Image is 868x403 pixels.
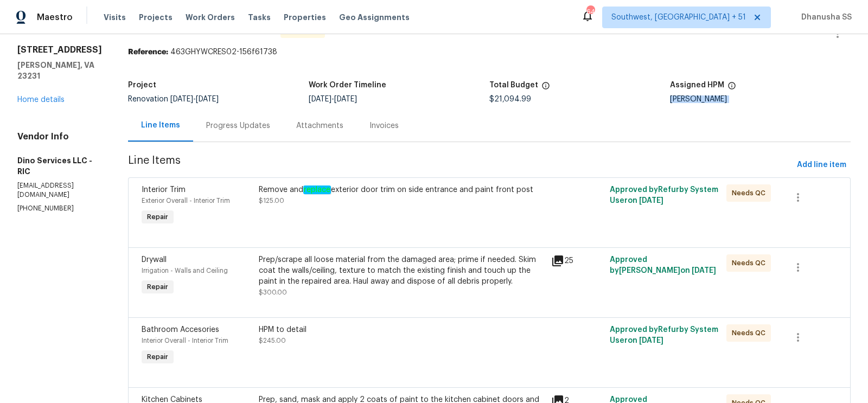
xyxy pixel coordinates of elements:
div: 643 [586,7,594,17]
p: [PHONE_NUMBER] [17,204,102,213]
a: Home details [17,96,65,104]
span: Drywall [142,256,167,264]
span: Approved by [PERSON_NAME] on [610,256,716,274]
span: Southwest, [GEOGRAPHIC_DATA] + 51 [611,12,746,23]
div: 463GHYWCRES02-156f61738 [128,47,851,57]
h5: Total Budget [489,81,538,89]
span: Repair [143,212,173,222]
span: Interior Overall - Interior Trim [142,337,228,344]
span: $300.00 [259,289,287,296]
span: Bathroom Accesories [142,326,219,334]
span: Work Orders [186,12,235,23]
span: Approved by Refurby System User on [610,186,718,204]
span: [DATE] [639,197,663,204]
span: Projects [139,12,173,23]
h5: Project [128,81,156,89]
h5: Work Order Timeline [309,81,386,89]
button: Add line item [793,155,851,175]
div: Progress Updates [206,120,270,131]
div: Attachments [296,120,343,131]
div: Line Items [141,120,180,131]
span: [DATE] [639,337,663,344]
span: The hpm assigned to this work order. [727,81,736,95]
span: $125.00 [259,197,284,204]
h2: [STREET_ADDRESS] [17,44,102,55]
span: Visits [104,12,126,23]
h5: Assigned HPM [670,81,724,89]
span: Approved by Refurby System User on [610,326,718,344]
span: Line Items [128,155,793,175]
span: Tasks [248,14,271,21]
div: [PERSON_NAME] [670,95,851,103]
em: replace [303,185,331,194]
span: [DATE] [692,267,716,274]
span: Needs QC [732,328,770,338]
span: Maestro [37,12,73,23]
h4: Vendor Info [17,131,102,142]
div: 25 [551,254,603,267]
span: The total cost of line items that have been proposed by Opendoor. This sum includes line items th... [541,81,550,95]
div: Remove and exterior door trim on side entrance and paint front post [259,184,545,195]
span: Dhanusha SS [797,12,852,23]
span: Properties [284,12,326,23]
span: Needs QC [732,188,770,199]
span: [DATE] [196,95,219,103]
span: - [170,95,219,103]
span: Repair [143,351,173,362]
span: [DATE] [334,95,357,103]
span: Renovation [128,95,219,103]
span: [DATE] [309,95,331,103]
b: Reference: [128,48,168,56]
span: - [309,95,357,103]
span: [DATE] [170,95,193,103]
div: Invoices [369,120,399,131]
span: Irrigation - Walls and Ceiling [142,267,228,274]
p: [EMAIL_ADDRESS][DOMAIN_NAME] [17,181,102,200]
span: Interior Trim [142,186,186,194]
h5: [PERSON_NAME], VA 23231 [17,60,102,81]
span: Add line item [797,158,846,172]
span: $21,094.99 [489,95,531,103]
div: HPM to detail [259,324,545,335]
span: $245.00 [259,337,286,344]
span: Needs QC [732,258,770,268]
span: Exterior Overall - Interior Trim [142,197,230,204]
span: Repair [143,282,173,292]
h5: Dino Services LLC - RIC [17,155,102,177]
div: Prep/scrape all loose material from the damaged area; prime if needed. Skim coat the walls/ceilin... [259,254,545,287]
span: Geo Assignments [339,12,410,23]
